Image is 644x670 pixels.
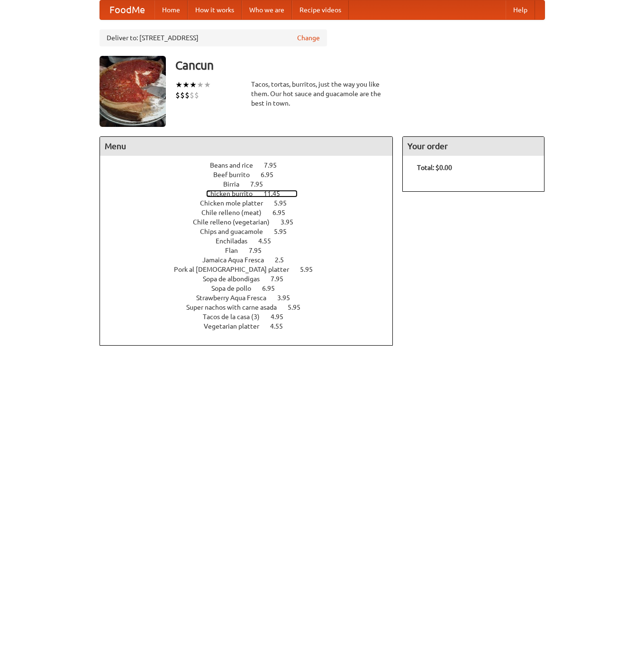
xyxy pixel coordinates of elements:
span: 7.95 [271,275,293,283]
span: Flan [225,247,247,254]
span: Chicken burrito [206,190,262,197]
a: Beans and rice 7.95 [210,161,294,169]
span: 7.95 [264,161,286,169]
a: How it works [188,0,242,19]
a: Jamaica Aqua Fresca 2.5 [202,256,301,264]
li: $ [190,90,194,100]
a: Chicken burrito 11.45 [206,190,298,197]
a: Vegetarian platter 4.55 [204,322,300,330]
a: Sopa de albondigas 7.95 [203,275,301,283]
li: ★ [190,80,197,90]
span: 4.95 [271,313,293,321]
span: 7.95 [250,180,272,188]
li: $ [175,90,180,100]
a: Who we are [242,0,292,19]
span: Super nachos with carne asada [186,304,286,311]
div: Deliver to: [STREET_ADDRESS] [100,29,327,46]
h3: Cancun [175,56,545,75]
span: Enchiladas [216,237,257,245]
a: Beef burrito 6.95 [213,171,291,179]
span: Pork al [DEMOGRAPHIC_DATA] platter [174,266,299,273]
span: Chips and guacamole [200,228,272,235]
a: Super nachos with carne asada 5.95 [186,304,318,311]
li: ★ [175,80,182,90]
span: Chile relleno (meat) [201,209,271,216]
a: Enchiladas 4.55 [216,237,289,245]
span: Beef burrito [213,171,259,179]
a: Tacos de la casa (3) 4.95 [203,313,301,321]
span: 5.95 [274,199,296,207]
span: 11.45 [263,190,290,197]
span: 3.95 [277,294,299,302]
span: Sopa de pollo [211,285,261,292]
li: ★ [182,80,190,90]
span: 5.95 [274,228,296,235]
span: 2.5 [275,256,293,264]
span: Beans and rice [210,161,263,169]
span: Birria [223,180,249,188]
li: $ [185,90,190,100]
a: Birria 7.95 [223,180,281,188]
a: Chile relleno (meat) 6.95 [201,209,303,216]
span: Chicken mole platter [200,199,272,207]
li: ★ [197,80,204,90]
span: 6.95 [262,285,284,292]
a: Recipe videos [292,0,349,19]
span: Vegetarian platter [204,322,269,330]
a: Help [506,0,535,19]
span: 6.95 [261,171,283,179]
img: angular.jpg [100,56,166,127]
span: Strawberry Aqua Fresca [196,294,276,302]
a: Flan 7.95 [225,247,279,254]
span: Jamaica Aqua Fresca [202,256,273,264]
span: 5.95 [300,266,322,273]
li: ★ [204,80,211,90]
span: 6.95 [272,209,295,216]
a: FoodMe [100,0,154,19]
span: Chile relleno (vegetarian) [193,218,279,226]
a: Chile relleno (vegetarian) 3.95 [193,218,311,226]
div: Tacos, tortas, burritos, just the way you like them. Our hot sauce and guacamole are the best in ... [251,80,393,108]
span: 7.95 [249,247,271,254]
h4: Menu [100,137,393,156]
a: Sopa de pollo 6.95 [211,285,292,292]
li: $ [180,90,185,100]
a: Chicken mole platter 5.95 [200,199,304,207]
span: 5.95 [288,304,310,311]
span: Tacos de la casa (3) [203,313,269,321]
li: $ [194,90,199,100]
a: Chips and guacamole 5.95 [200,228,304,235]
a: Change [297,33,320,43]
span: 3.95 [281,218,303,226]
span: Sopa de albondigas [203,275,269,283]
span: 4.55 [270,322,292,330]
a: Home [154,0,188,19]
b: Total: $0.00 [417,164,452,171]
h4: Your order [403,137,544,156]
a: Strawberry Aqua Fresca 3.95 [196,294,308,302]
span: 4.55 [258,237,281,245]
a: Pork al [DEMOGRAPHIC_DATA] platter 5.95 [174,266,330,273]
